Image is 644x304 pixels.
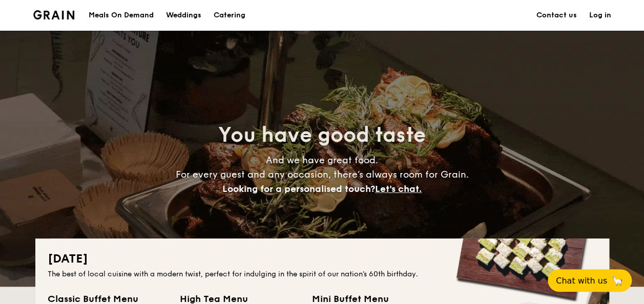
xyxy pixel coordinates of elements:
[556,276,607,286] span: Chat with us
[548,269,632,292] button: Chat with us🦙
[222,183,375,194] span: Looking for a personalised touch?
[176,155,469,194] span: And we have great food. For every guest and any occasion, there’s always room for Grain.
[48,269,597,279] div: The best of local cuisine with a modern twist, perfect for indulging in the spirit of our nation’...
[218,123,426,147] span: You have good taste
[48,251,597,267] h2: [DATE]
[611,275,624,287] span: 🦙
[33,10,75,19] img: Grain
[33,10,75,19] a: Logotype
[375,183,422,194] span: Let's chat.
